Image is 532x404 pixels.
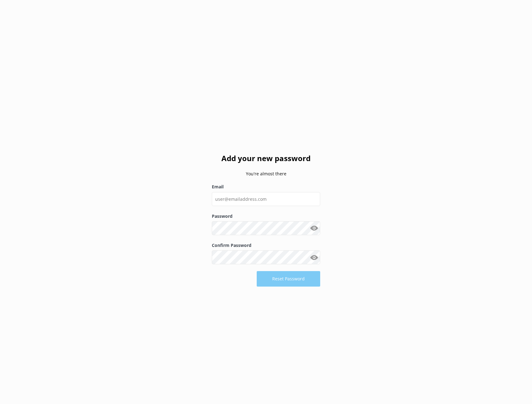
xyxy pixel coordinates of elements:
p: You're almost there [212,170,320,177]
button: Show password [308,222,320,235]
button: Show password [308,251,320,264]
label: Password [212,213,320,220]
label: Confirm Password [212,242,320,249]
h2: Add your new password [212,152,320,164]
label: Email [212,183,320,190]
input: user@emailaddress.com [212,192,320,206]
